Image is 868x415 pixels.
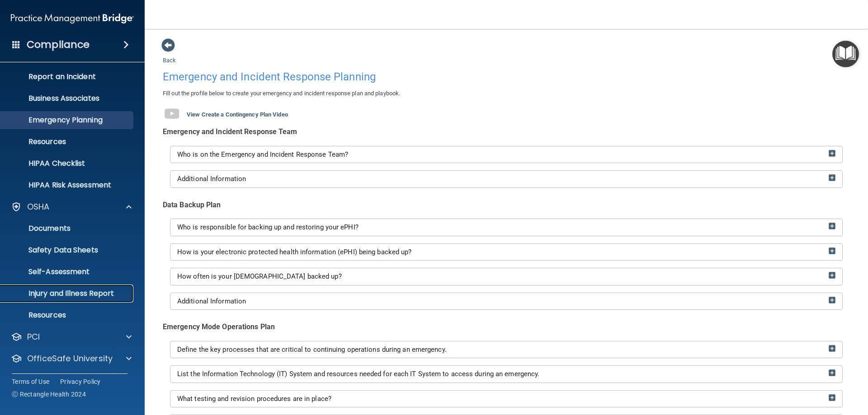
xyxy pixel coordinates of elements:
[6,224,129,233] p: Documents
[829,297,835,303] img: ic_add_box.75fa564c.png
[177,298,835,305] a: Additional Information
[11,353,132,364] a: OfficeSafe University
[177,346,835,354] a: Define the key processes that are critical to continuing operations during an emergency.
[163,105,181,123] img: gray_youtube_icon.38fcd6cc.png
[177,223,359,231] span: Who is responsible for backing up and restoring your ePHI?
[6,289,129,298] p: Injury and Illness Report
[177,395,331,403] span: What testing and revision procedures are in place?
[27,353,113,364] p: OfficeSafe University
[11,9,134,28] img: PMB logo
[177,272,342,280] span: How often is your [DEMOGRAPHIC_DATA] backed up?
[163,88,850,99] p: Fill out the profile below to create your emergency and incident response plan and playbook.
[177,395,835,403] a: What testing and revision procedures are in place?
[177,370,835,378] a: List the Information Technology (IT) System and resources needed for each IT System to access dur...
[177,345,447,354] span: Define the key processes that are critical to continuing operations during an emergency.
[177,297,246,305] span: Additional Information
[829,247,835,254] img: ic_add_box.75fa564c.png
[187,111,288,118] b: View Create a Contingency Plan Video
[177,224,835,231] a: Who is responsible for backing up and restoring your ePHI?
[832,41,859,67] button: Open Resource Center
[6,181,129,190] p: HIPAA Risk Assessment
[177,175,246,183] span: Additional Information
[177,248,412,256] span: How is your electronic protected health information (ePHI) being backed up?
[163,71,850,83] h4: Emergency and Incident Response Planning
[6,159,129,168] p: HIPAA Checklist
[712,351,857,387] iframe: Drift Widget Chat Controller
[829,223,835,229] img: ic_add_box.75fa564c.png
[163,46,176,64] a: Back
[12,390,86,399] span: Ⓒ Rectangle Health 2024
[829,345,835,352] img: ic_add_box.75fa564c.png
[12,377,49,386] a: Terms of Use
[60,377,101,386] a: Privacy Policy
[829,272,835,279] img: ic_add_box.75fa564c.png
[177,175,835,183] a: Additional Information
[177,150,348,159] span: Who is on the Emergency and Incident Response Team?
[6,267,129,276] p: Self-Assessment
[11,201,132,212] a: OSHA
[27,201,50,212] p: OSHA
[163,322,275,331] b: Emergency Mode Operations Plan
[829,150,835,157] img: ic_add_box.75fa564c.png
[6,137,129,146] p: Resources
[6,72,129,81] p: Report an Incident
[163,201,221,209] b: Data Backup Plan
[27,331,40,342] p: PCI
[163,127,297,136] b: Emergency and Incident Response Team
[177,248,835,256] a: How is your electronic protected health information (ePHI) being backed up?
[177,370,539,378] span: List the Information Technology (IT) System and resources needed for each IT System to access dur...
[177,151,835,159] a: Who is on the Emergency and Incident Response Team?
[829,174,835,181] img: ic_add_box.75fa564c.png
[27,38,90,51] h4: Compliance
[11,331,132,342] a: PCI
[829,394,835,401] img: ic_add_box.75fa564c.png
[6,311,129,320] p: Resources
[6,94,129,103] p: Business Associates
[177,273,835,280] a: How often is your [DEMOGRAPHIC_DATA] backed up?
[6,246,129,255] p: Safety Data Sheets
[6,116,129,125] p: Emergency Planning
